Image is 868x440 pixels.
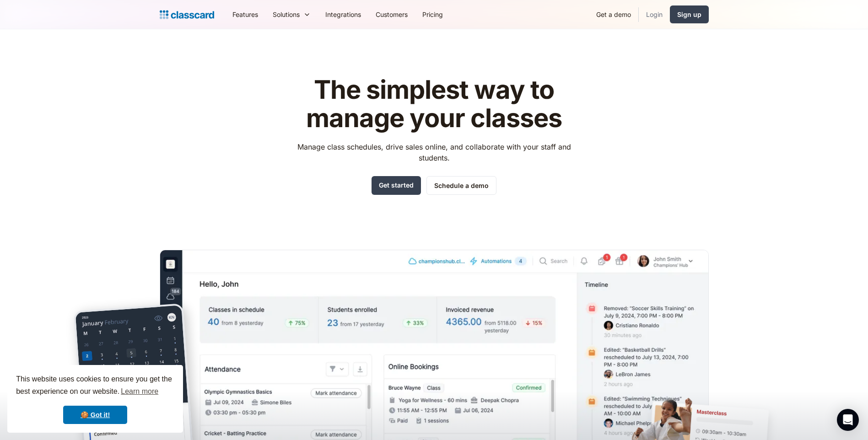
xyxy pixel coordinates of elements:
[7,365,183,433] div: cookieconsent
[160,8,214,21] a: home
[368,4,415,25] a: Customers
[426,176,496,195] a: Schedule a demo
[119,385,160,398] a: learn more about cookies
[289,76,579,132] h1: The simplest way to manage your classes
[670,5,709,23] a: Sign up
[372,176,421,195] a: Get started
[273,10,300,19] div: Solutions
[589,4,638,25] a: Get a demo
[225,4,265,25] a: Features
[677,10,701,19] div: Sign up
[837,409,859,431] div: Open Intercom Messenger
[415,4,450,25] a: Pricing
[16,374,174,398] span: This website uses cookies to ensure you get the best experience on our website.
[289,141,579,163] p: Manage class schedules, drive sales online, and collaborate with your staff and students.
[265,4,318,25] div: Solutions
[639,4,670,25] a: Login
[63,406,127,424] a: dismiss cookie message
[318,4,368,25] a: Integrations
